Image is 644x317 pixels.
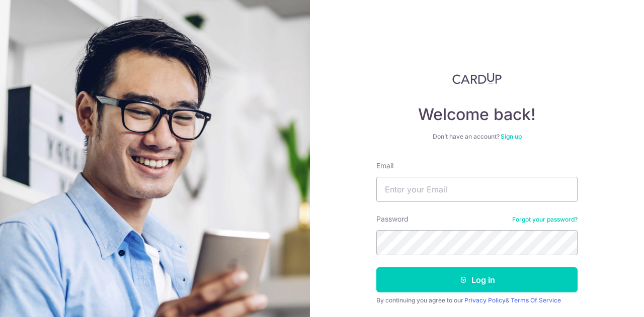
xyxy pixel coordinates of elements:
[511,296,561,304] a: Terms Of Service
[452,72,502,84] img: CardUp Logo
[512,216,578,224] a: Forgot your password?
[376,267,578,292] button: Log in
[376,177,578,202] input: Enter your Email
[376,214,409,224] label: Password
[464,296,506,304] a: Privacy Policy
[376,296,578,304] div: By continuing you agree to our &
[376,104,578,125] h4: Welcome back!
[376,133,578,141] div: Don’t have an account?
[376,161,393,171] label: Email
[501,133,522,140] a: Sign up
